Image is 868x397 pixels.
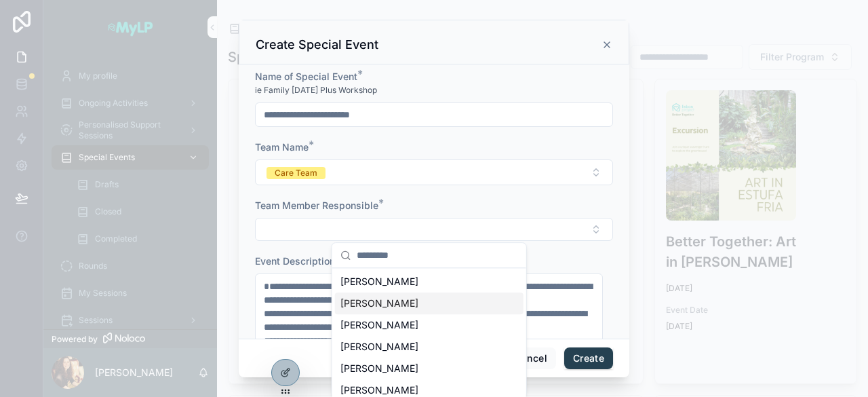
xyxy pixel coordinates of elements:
[340,318,418,332] span: [PERSON_NAME]
[255,71,357,82] span: Name of Special Event
[255,218,613,241] button: Select Button
[340,275,418,288] span: [PERSON_NAME]
[340,340,418,354] span: [PERSON_NAME]
[340,383,418,397] span: [PERSON_NAME]
[255,200,378,211] span: Team Member Responsible
[267,166,325,179] button: Unselect CARE_TEAM
[340,362,418,375] span: [PERSON_NAME]
[255,141,309,153] span: Team Name
[506,347,556,369] button: Cancel
[255,85,377,96] span: ie Family [DATE] Plus Workshop
[275,167,317,179] div: Care Team
[255,255,335,267] span: Event Description
[256,37,378,53] h3: Create Special Event
[564,347,613,369] button: Create
[340,297,418,310] span: [PERSON_NAME]
[255,159,613,185] button: Select Button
